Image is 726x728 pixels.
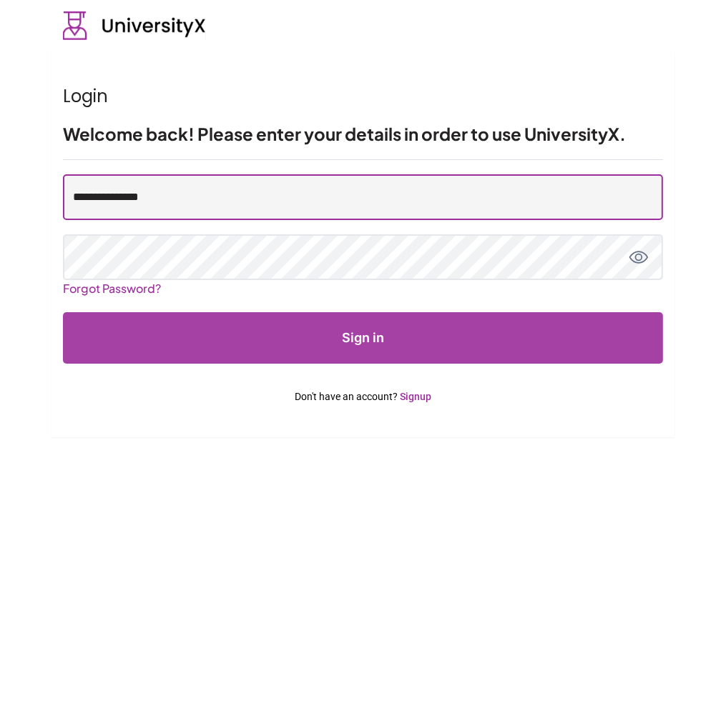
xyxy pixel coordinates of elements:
[63,122,663,145] h2: Welcome back! Please enter your details in order to use UniversityX.
[63,389,663,404] p: Don't have an account?
[400,391,431,402] a: Signup
[63,275,161,301] a: Forgot Password?
[63,312,663,364] button: Submit form
[63,11,206,40] img: UniversityX logo
[629,247,649,267] button: toggle password view
[63,85,663,108] h1: Login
